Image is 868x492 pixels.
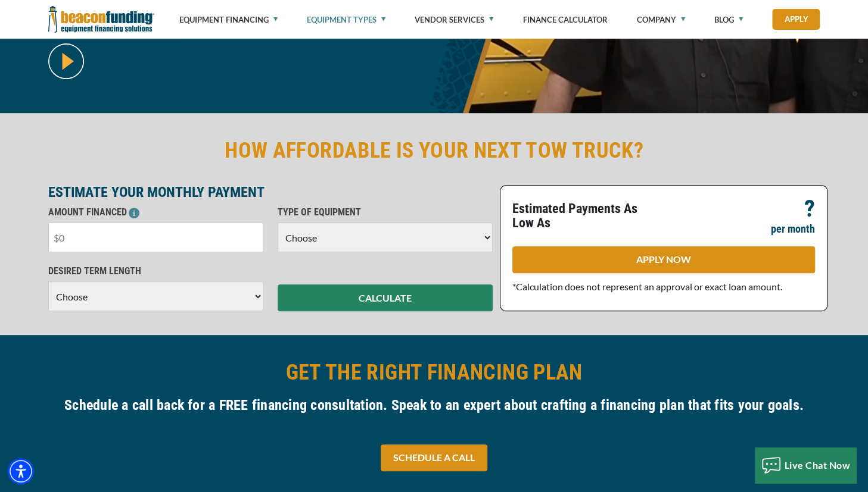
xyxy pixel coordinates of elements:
p: TYPE OF EQUIPMENT [278,205,493,220]
p: ? [804,202,815,216]
span: Live Chat Now [785,459,851,471]
p: Estimated Payments As Low As [512,202,657,230]
span: *Calculation does not represent an approval or exact loan amount. [512,281,782,292]
h2: GET THE RIGHT FINANCING PLAN [48,359,820,386]
img: video modal pop-up play button [48,43,84,79]
a: APPLY NOW [512,246,815,273]
h2: HOW AFFORDABLE IS YOUR NEXT TOW TRUCK? [48,137,820,164]
p: ESTIMATE YOUR MONTHLY PAYMENT [48,185,493,199]
input: $0 [48,223,263,252]
a: SCHEDULE A CALL - open in a new tab [381,444,487,471]
p: AMOUNT FINANCED [48,205,263,220]
button: Live Chat Now [755,447,857,483]
h4: Schedule a call back for a FREE financing consultation. Speak to an expert about crafting a finan... [48,395,820,415]
p: DESIRED TERM LENGTH [48,264,263,278]
a: Apply [772,9,820,30]
div: Accessibility Menu [8,458,34,484]
button: CALCULATE [278,284,493,311]
p: per month [771,222,815,236]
